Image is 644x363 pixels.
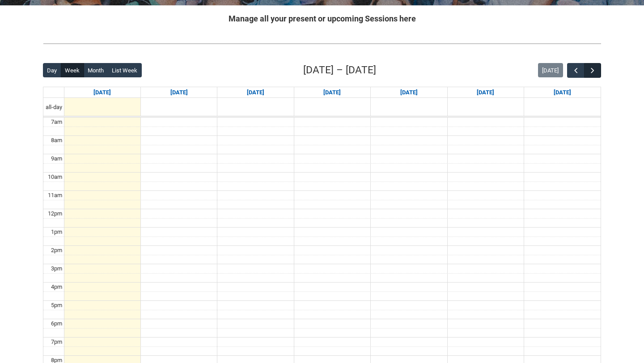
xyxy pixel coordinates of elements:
[538,63,563,77] button: [DATE]
[49,154,64,163] div: 9am
[303,63,376,78] h2: [DATE] – [DATE]
[169,87,190,98] a: Go to September 8, 2025
[322,87,343,98] a: Go to September 10, 2025
[46,173,64,181] div: 10am
[49,338,64,346] div: 7pm
[49,264,64,273] div: 3pm
[49,136,64,145] div: 8am
[49,228,64,236] div: 1pm
[108,63,142,77] button: List Week
[43,13,601,25] h2: Manage all your present or upcoming Sessions here
[43,39,601,48] img: REDU_GREY_LINE
[46,191,64,200] div: 11am
[49,319,64,328] div: 6pm
[46,209,64,218] div: 12pm
[475,87,496,98] a: Go to September 12, 2025
[49,283,64,291] div: 4pm
[584,63,601,78] button: Next Week
[245,87,266,98] a: Go to September 9, 2025
[567,63,584,78] button: Previous Week
[92,87,113,98] a: Go to September 7, 2025
[43,63,61,77] button: Day
[49,301,64,310] div: 5pm
[398,87,419,98] a: Go to September 11, 2025
[84,63,108,77] button: Month
[49,118,64,127] div: 7am
[49,246,64,255] div: 2pm
[44,103,64,112] span: all-day
[552,87,573,98] a: Go to September 13, 2025
[61,63,84,77] button: Week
